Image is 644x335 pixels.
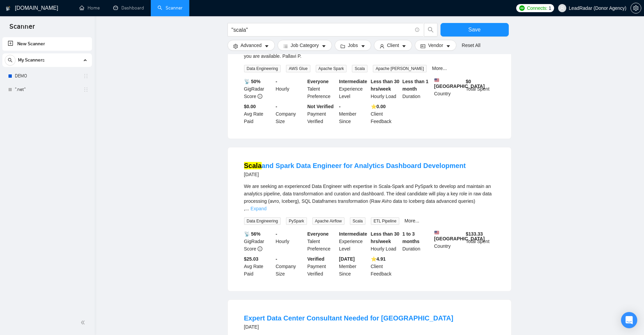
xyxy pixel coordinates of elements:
span: Data Engineering [244,65,281,72]
span: double-left [80,319,87,326]
span: caret-down [321,44,326,49]
button: settingAdvancedcaret-down [228,40,275,51]
div: Company Size [274,103,306,125]
b: 📡 50% [244,79,261,84]
div: Payment Verified [306,255,338,278]
a: New Scanner [8,37,87,51]
a: Expand [251,206,266,211]
span: caret-down [264,44,269,49]
b: Less than 1 month [402,79,428,92]
b: Verified [307,256,325,262]
div: Total Spent [464,78,496,100]
span: PySpark [286,217,307,225]
a: More... [405,218,420,223]
span: caret-down [361,44,365,49]
button: search [424,23,437,37]
li: My Scanners [2,53,92,96]
div: Client Feedback [369,103,401,125]
span: AWS Glue [286,65,310,72]
b: Everyone [307,231,329,237]
b: ⭐️ 4.91 [371,256,386,262]
div: GigRadar Score [243,230,275,253]
b: - [276,79,277,84]
span: Scanner [4,22,40,36]
span: Save [468,25,480,34]
div: Payment Verified [306,103,338,125]
span: setting [233,44,238,49]
div: Talent Preference [306,78,338,100]
span: ... [245,206,249,211]
b: - [276,231,277,237]
a: DEMO [15,69,79,83]
span: Apache Spark [316,65,347,72]
div: Open Intercom Messenger [621,312,637,328]
b: - [339,104,341,109]
a: dashboardDashboard [113,5,144,11]
a: searchScanner [158,5,183,11]
div: [DATE] [244,323,453,331]
button: userClientcaret-down [374,40,412,51]
span: info-circle [258,246,262,251]
div: Total Spent [464,230,496,253]
div: We are seeking an experienced Data Engineer with expertise in Scala-Spark and PySpark to develop ... [244,183,495,212]
span: user [380,44,384,49]
span: We are seeking an experienced Data Engineer with expertise in Scala-Spark and PySpark to develop ... [244,184,492,211]
span: 1 [549,4,551,12]
img: logo [6,3,10,14]
span: Apache Airflow [312,217,344,225]
span: Client [387,42,399,49]
b: $25.03 [244,256,259,262]
div: Experience Level [338,78,369,100]
div: [DATE] [244,170,466,178]
div: Hourly Load [369,78,401,100]
span: holder [83,73,89,79]
div: Company Size [274,255,306,278]
span: My Scanners [18,53,45,67]
li: New Scanner [2,37,92,51]
span: Jobs [348,42,358,49]
div: Hourly Load [369,230,401,253]
span: Advanced [241,42,262,49]
a: Expert Data Center Consultant Needed for [GEOGRAPHIC_DATA] [244,314,453,322]
a: Reset All [462,42,480,49]
img: 🇺🇸 [434,230,439,235]
span: Vendor [428,42,443,49]
mark: Scala [244,162,262,169]
b: [DATE] [339,256,355,262]
b: 1 to 3 months [402,231,420,244]
b: - [276,256,277,262]
img: upwork-logo.png [519,5,525,11]
span: folder [340,44,345,49]
button: setting [630,3,641,14]
div: Member Since [338,103,369,125]
span: idcard [421,44,425,49]
span: ETL Pipeline [371,217,399,225]
a: setting [630,5,641,11]
input: Search Freelance Jobs... [232,26,412,34]
div: Duration [401,78,433,100]
span: Scala [350,217,365,225]
span: Scala [352,65,367,72]
b: Not Verified [307,104,334,109]
span: caret-down [446,44,451,49]
button: idcardVendorcaret-down [415,40,456,51]
a: Scalaand Spark Data Engineer for Analytics Dashboard Development [244,162,466,169]
div: Avg Rate Paid [243,255,275,278]
b: $0.00 [244,104,256,109]
b: $ 133.33 [466,231,483,237]
span: Job Category [291,42,319,49]
span: setting [631,5,641,11]
span: Connects: [527,4,547,12]
b: Less than 30 hrs/week [371,79,400,92]
div: Country [433,230,464,253]
b: Less than 30 hrs/week [371,231,400,244]
a: ".net" [15,83,79,96]
b: [GEOGRAPHIC_DATA] [434,78,485,89]
a: homeHome [79,5,100,11]
div: Client Feedback [369,255,401,278]
img: 🇺🇸 [434,78,439,82]
span: Apache [PERSON_NAME] [373,65,427,72]
button: Save [440,23,509,37]
span: search [5,58,15,63]
div: Talent Preference [306,230,338,253]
